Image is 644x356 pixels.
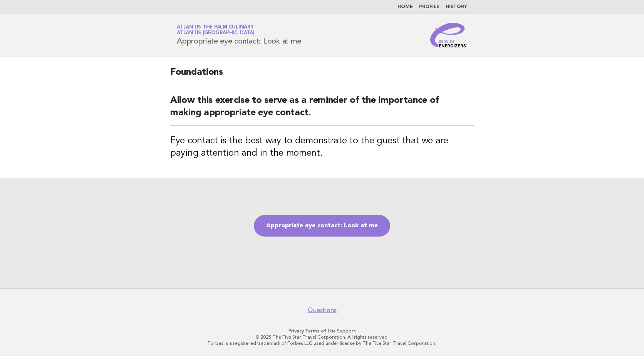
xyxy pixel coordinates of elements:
h2: Allow this exercise to serve as a reminder of the importance of making appropriate eye contact. [170,94,474,126]
a: Terms of Use [305,328,336,334]
span: Atlantis [GEOGRAPHIC_DATA] [177,31,255,36]
h1: Appropriate eye contact: Look at me [177,25,301,45]
a: Profile [419,5,439,9]
a: Atlantis The Palm CulinaryAtlantis [GEOGRAPHIC_DATA] [177,25,255,35]
a: Questions [308,306,337,314]
img: Service Energizers [430,23,467,47]
p: Forbes is a registered trademark of Forbes LLC used under license by The Five Star Travel Corpora... [86,340,558,346]
a: Support [337,328,356,334]
h2: Foundations [170,66,474,85]
p: © 2025 The Five Star Travel Corporation. All rights reserved. [86,334,558,340]
a: History [446,5,467,9]
a: Home [397,5,413,9]
h3: Eye contact is the best way to demonstrate to the guest that we are paying attention and in the m... [170,135,474,160]
a: Privacy [288,328,304,334]
p: · · [86,328,558,334]
a: Appropriate eye contact: Look at me [254,215,390,237]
